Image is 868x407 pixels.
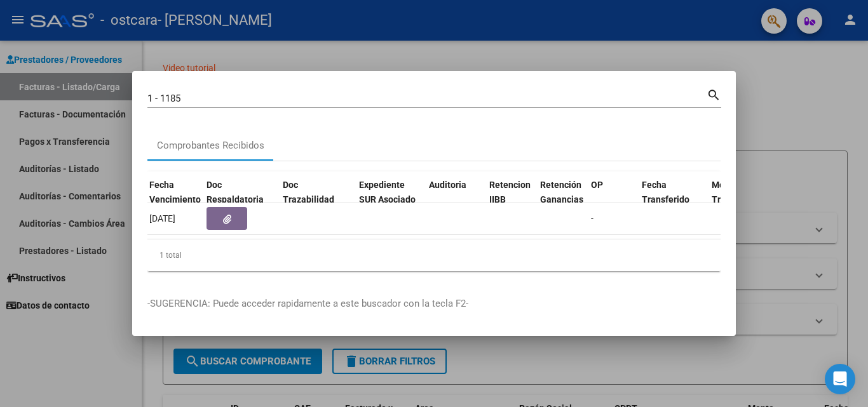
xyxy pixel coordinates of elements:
[147,239,721,271] div: 1 total
[147,297,721,311] p: -SUGERENCIA: Puede acceder rapidamente a este buscador con la tecla F2-
[207,180,264,204] span: Doc Respaldatoria
[283,180,334,204] span: Doc Trazabilidad
[489,180,531,204] span: Retencion IIBB
[642,180,689,204] span: Fecha Transferido
[586,171,637,227] datatable-header-cell: OP
[354,171,424,227] datatable-header-cell: Expediente SUR Asociado
[535,171,586,227] datatable-header-cell: Retención Ganancias
[278,171,354,227] datatable-header-cell: Doc Trazabilidad
[201,171,278,227] datatable-header-cell: Doc Respaldatoria
[149,180,201,204] span: Fecha Vencimiento
[429,180,466,190] span: Auditoria
[149,213,175,224] span: [DATE]
[484,171,535,227] datatable-header-cell: Retencion IIBB
[424,171,484,227] datatable-header-cell: Auditoria
[825,364,855,394] div: Open Intercom Messenger
[707,86,721,102] mat-icon: search
[540,180,583,204] span: Retención Ganancias
[144,171,201,227] datatable-header-cell: Fecha Vencimiento
[707,171,776,227] datatable-header-cell: Monto Transferido
[712,180,759,204] span: Monto Transferido
[637,171,707,227] datatable-header-cell: Fecha Transferido
[157,138,264,153] div: Comprobantes Recibidos
[591,213,593,224] span: -
[591,180,603,190] span: OP
[359,180,416,204] span: Expediente SUR Asociado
